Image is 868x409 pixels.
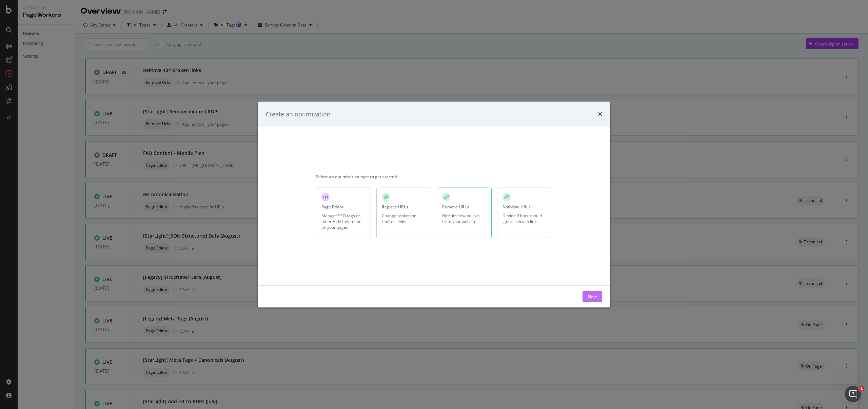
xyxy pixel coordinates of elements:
iframe: Intercom live chat [845,386,861,402]
div: Change broken or redirect links [382,212,426,224]
div: times [598,110,602,118]
button: Next [583,291,602,302]
span: 1 [859,386,864,391]
div: Replace URLs [382,204,408,210]
div: Nofollow URLs [502,204,531,210]
div: Decide if bots should ignore certain links [502,212,547,224]
div: Remove URLs [442,204,469,210]
div: Hide irrelevant links from your website [442,212,486,224]
div: Next [588,294,597,299]
div: Select an optimization type to get started [316,174,552,180]
div: Create an optimization [266,110,331,118]
div: Page Editor [321,204,343,210]
div: modal [258,101,610,308]
div: Manage SEO tags or other HTML elements on your pages [321,212,366,230]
